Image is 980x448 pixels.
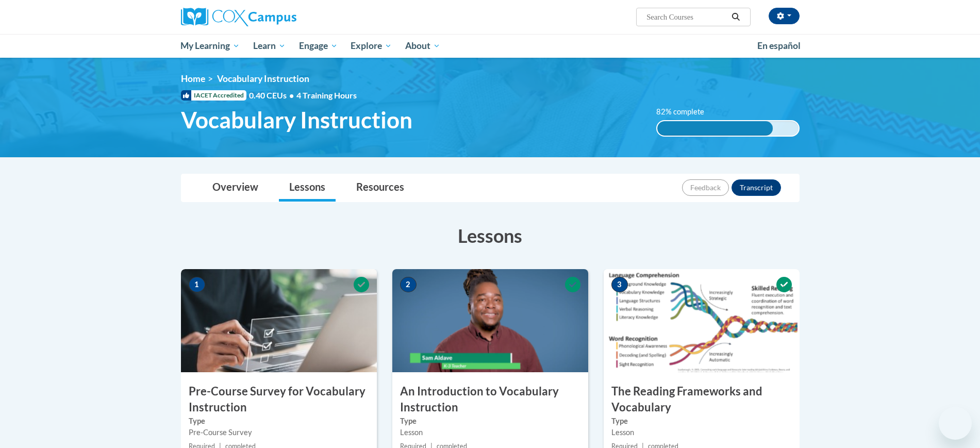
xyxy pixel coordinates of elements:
[181,269,377,372] img: Course Image
[400,416,580,427] label: Type
[392,269,588,372] img: Course Image
[392,384,588,416] h3: An Introduction to Vocabulary Instruction
[398,34,447,58] a: About
[189,277,205,292] span: 1
[657,121,773,136] div: 82% complete
[645,11,728,23] input: Search Courses
[202,174,269,202] a: Overview
[279,174,336,202] a: Lessons
[180,40,240,52] span: My Learning
[728,11,743,23] button: Search
[400,427,580,438] div: Lesson
[174,34,247,58] a: My Learning
[292,34,344,58] a: Engage
[253,40,286,52] span: Learn
[604,384,800,416] h3: The Reading Frameworks and Vocabulary
[405,40,440,52] span: About
[604,269,800,372] img: Course Image
[346,174,414,202] a: Resources
[656,106,716,118] label: 82% complete
[751,35,807,57] a: En español
[249,90,296,101] span: 0.40 CEUs
[181,8,377,26] a: Cox Campus
[165,34,815,58] div: Main menu
[181,106,412,134] span: Vocabulary Instruction
[611,277,628,292] span: 3
[611,427,792,438] div: Lesson
[400,277,417,292] span: 2
[344,34,398,58] a: Explore
[217,73,309,84] span: Vocabulary Instruction
[769,8,800,24] button: Account Settings
[296,90,357,100] span: 4 Training Hours
[757,40,801,51] span: En español
[181,90,246,101] span: IACET Accredited
[181,223,800,248] h3: Lessons
[939,407,972,440] iframe: Button to launch messaging window
[181,8,296,26] img: Cox Campus
[351,40,392,52] span: Explore
[189,416,369,427] label: Type
[299,40,338,52] span: Engage
[246,34,292,58] a: Learn
[181,384,377,416] h3: Pre-Course Survey for Vocabulary Instruction
[682,179,729,196] button: Feedback
[289,90,294,100] span: •
[732,179,781,196] button: Transcript
[611,416,792,427] label: Type
[181,73,205,84] a: Home
[189,427,369,438] div: Pre-Course Survey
